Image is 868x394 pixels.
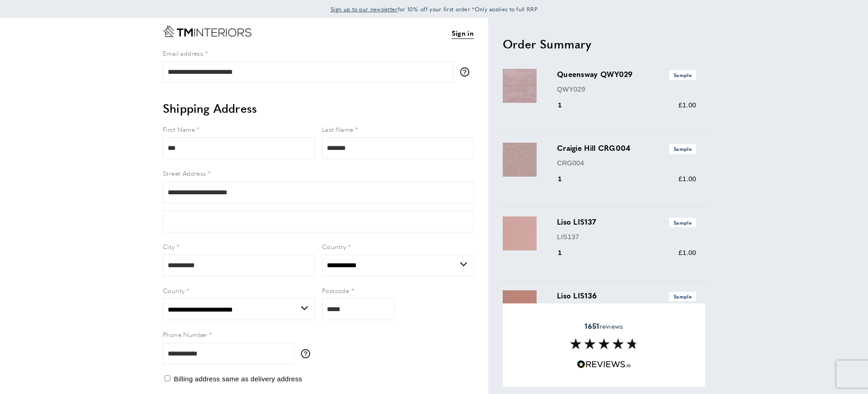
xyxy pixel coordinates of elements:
[679,249,696,256] span: £1.00
[322,242,346,251] span: Country
[557,231,696,242] p: LIS137
[330,5,398,13] span: Sign up to our newsletter
[163,242,175,251] span: City
[330,5,538,13] span: for 10% off your first order *Only applies to full RRP
[163,125,195,134] span: First Name
[669,144,696,154] span: Sample
[503,143,537,177] img: Craigie Hill CRG004
[669,292,696,301] span: Sample
[557,216,696,227] h3: Liso LIS137
[322,125,354,134] span: Last Name
[503,216,537,250] img: Liso LIS137
[669,70,696,80] span: Sample
[503,69,537,103] img: Queensway QWY029
[557,290,696,301] h3: Liso LIS136
[503,36,705,52] h2: Order Summary
[163,330,208,339] span: Phone Number
[163,286,184,295] span: County
[557,247,575,258] div: 1
[330,5,398,14] a: Sign up to our newsletter
[322,286,349,295] span: Postcode
[585,322,623,331] span: reviews
[452,28,474,39] a: Sign in
[557,100,575,111] div: 1
[570,338,638,349] img: Reviews section
[557,84,696,95] p: QWY029
[679,101,696,109] span: £1.00
[585,321,599,331] strong: 1651
[577,360,631,369] img: Reviews.io 5 stars
[557,69,696,80] h3: Queensway QWY029
[165,375,170,381] input: Billing address same as delivery address
[503,290,537,324] img: Liso LIS136
[460,67,474,77] button: More information
[163,48,203,58] span: Email address
[679,175,696,183] span: £1.00
[557,143,696,154] h3: Craigie Hill CRG004
[301,349,315,358] button: More information
[163,168,206,178] span: Street Address
[669,218,696,227] span: Sample
[557,158,696,168] p: CRG004
[163,25,251,37] a: Go to Home page
[163,100,474,116] h2: Shipping Address
[557,173,575,184] div: 1
[174,375,302,383] span: Billing address same as delivery address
